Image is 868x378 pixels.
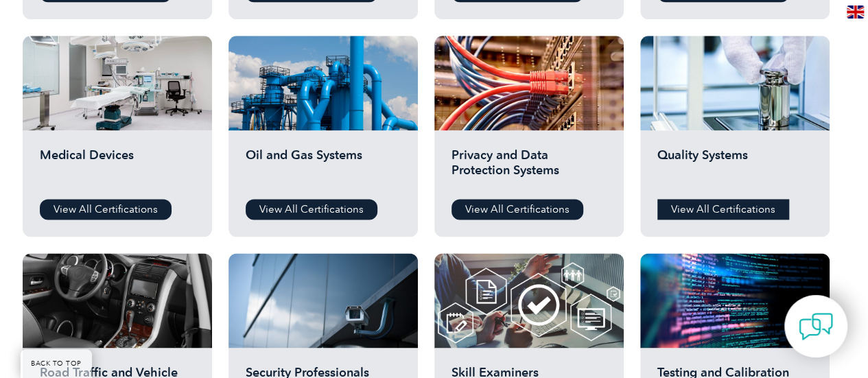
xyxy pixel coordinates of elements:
h2: Quality Systems [657,147,812,189]
a: View All Certifications [246,199,377,220]
a: View All Certifications [657,199,789,220]
img: en [847,5,864,19]
a: View All Certifications [40,199,172,220]
h2: Medical Devices [40,147,195,189]
a: View All Certifications [451,199,583,220]
a: BACK TO TOP [21,349,92,378]
img: contact-chat.png [799,309,833,344]
h2: Oil and Gas Systems [246,147,401,189]
h2: Privacy and Data Protection Systems [451,147,607,189]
